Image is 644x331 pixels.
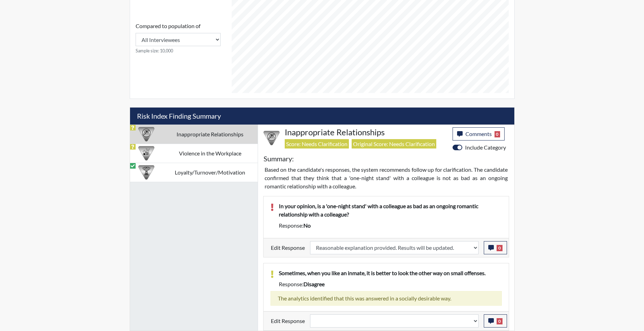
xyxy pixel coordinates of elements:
img: CATEGORY%20ICON-26.eccbb84f.png [138,145,154,161]
div: Response: [274,280,507,288]
label: Edit Response [271,314,305,328]
label: Compared to population of [136,22,200,30]
div: Response: [274,221,507,230]
button: 0 [484,314,507,328]
label: Edit Response [271,241,305,254]
p: In your opinion, is a 'one-night stand' with a colleague as bad as an ongoing romantic relationsh... [279,202,502,219]
span: 0 [497,245,503,251]
button: Comments0 [453,127,505,141]
span: Comments [465,130,492,137]
img: CATEGORY%20ICON-14.139f8ef7.png [264,130,280,146]
button: 0 [484,241,507,254]
div: Update the test taker's response, the change might impact the score [305,241,484,254]
h5: Summary: [264,154,294,163]
div: Consistency Score comparison among population [136,22,221,54]
div: Update the test taker's response, the change might impact the score [305,314,484,328]
td: Inappropriate Relationships [163,125,258,144]
td: Loyalty/Turnover/Motivation [163,163,258,182]
span: Score: Needs Clarification [285,139,349,148]
p: Based on the candidate's responses, the system recommends follow up for clarification. The candid... [265,165,508,190]
span: 0 [495,131,500,137]
p: Sometimes, when you like an inmate, it is better to look the other way on small offenses. [279,269,502,277]
td: Violence in the Workplace [163,144,258,163]
div: The analytics identified that this was answered in a socially desirable way. [271,291,502,306]
h5: Risk Index Finding Summary [130,108,514,125]
span: no [303,222,311,229]
span: disagree [303,281,325,287]
label: Include Category [465,143,506,152]
img: CATEGORY%20ICON-17.40ef8247.png [138,164,154,180]
h4: Inappropriate Relationships [285,127,447,137]
span: Original Score: Needs Clarification [352,139,436,148]
span: 0 [497,318,503,324]
small: Sample size: 10,000 [136,48,221,54]
img: CATEGORY%20ICON-14.139f8ef7.png [138,126,154,142]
